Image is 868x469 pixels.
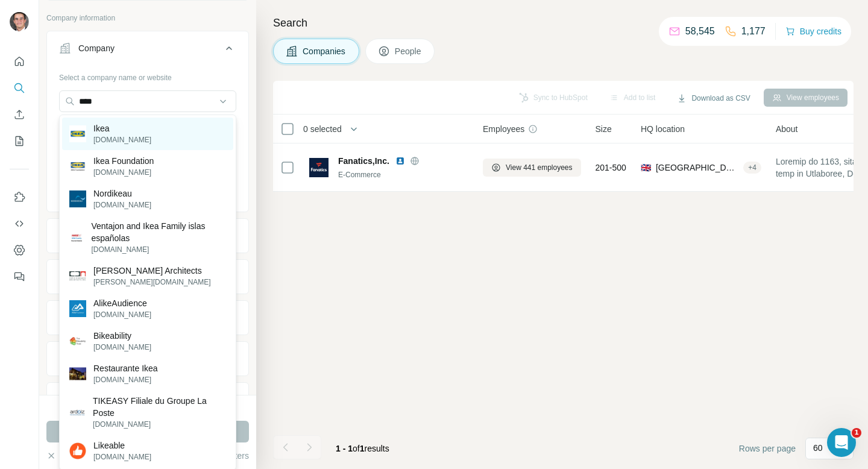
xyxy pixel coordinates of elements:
[273,14,854,31] h4: Search
[785,23,841,40] button: Buy credits
[91,220,226,244] p: Ventajon and Ikea Family islas españolas
[10,77,29,99] button: Search
[827,428,856,457] iframe: Intercom live chat
[69,268,86,285] img: Chris Dikeakos Architects
[93,200,151,210] p: [DOMAIN_NAME]
[93,167,154,178] p: [DOMAIN_NAME]
[685,24,715,39] p: 58,545
[46,13,249,24] p: Company information
[93,134,151,145] p: [DOMAIN_NAME]
[93,342,151,353] p: [DOMAIN_NAME]
[641,162,651,174] span: 🇬🇧
[93,297,151,309] p: AlikeAudience
[93,439,151,452] p: Likeable
[69,230,84,245] img: Ventajon and Ikea Family islas españolas
[10,239,29,261] button: Dashboard
[69,300,86,317] img: AlikeAudience
[10,130,29,152] button: My lists
[395,156,405,166] img: LinkedIn logo
[813,442,823,454] p: 60
[10,186,29,208] button: Use Surfe on LinkedIn
[47,262,248,291] button: HQ location
[309,158,329,177] img: Logo of Fanatics,Inc.
[69,404,86,420] img: TIKEASY Filiale du Groupe La Poste
[47,303,248,332] button: Annual revenue ($)
[353,444,360,453] span: of
[338,155,389,167] span: Fanatics,Inc.
[93,277,211,288] p: [PERSON_NAME][DOMAIN_NAME]
[93,265,211,277] p: [PERSON_NAME] Architects
[46,450,81,462] button: Clear
[336,444,389,453] span: results
[506,162,573,173] span: View 441 employees
[93,395,226,419] p: TIKEASY Filiale du Groupe La Poste
[78,42,115,54] div: Company
[93,155,154,167] p: Ikea Foundation
[93,362,158,374] p: Restaurante Ikea
[338,169,468,180] div: E-Commerce
[93,374,158,385] p: [DOMAIN_NAME]
[852,428,861,438] span: 1
[360,444,365,453] span: 1
[47,34,248,68] button: Company
[483,123,524,135] span: Employees
[10,104,29,125] button: Enrich CSV
[93,122,151,134] p: Ikea
[93,452,151,462] p: [DOMAIN_NAME]
[69,125,86,142] img: Ikea
[59,68,236,83] div: Select a company name or website
[69,442,86,459] img: Likeable
[739,442,796,455] span: Rows per page
[69,190,86,207] img: Nordikeau
[10,51,29,72] button: Quick start
[596,162,626,174] span: 201-500
[303,123,342,135] span: 0 selected
[93,309,151,320] p: [DOMAIN_NAME]
[93,187,151,200] p: Nordikeau
[69,333,86,350] img: Bikeability
[596,123,612,135] span: Size
[483,159,581,177] button: View 441 employees
[395,45,423,57] span: People
[641,123,685,135] span: HQ location
[47,221,248,250] button: Industry
[303,45,347,57] span: Companies
[743,162,761,173] div: + 4
[776,123,798,135] span: About
[93,330,151,342] p: Bikeability
[336,444,353,453] span: 1 - 1
[69,365,86,382] img: Restaurante Ikea
[47,385,248,414] button: Technologies
[10,12,29,31] img: Avatar
[93,419,226,430] p: [DOMAIN_NAME]
[47,344,248,373] button: Employees (size)
[69,158,86,175] img: Ikea Foundation
[741,24,766,39] p: 1,177
[656,162,738,174] span: [GEOGRAPHIC_DATA], [GEOGRAPHIC_DATA]
[91,244,226,255] p: [DOMAIN_NAME]
[668,89,758,107] button: Download as CSV
[10,213,29,234] button: Use Surfe API
[10,266,29,288] button: Feedback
